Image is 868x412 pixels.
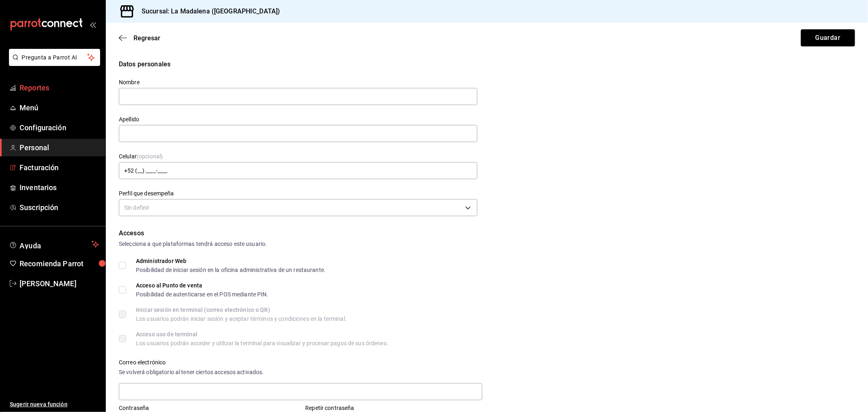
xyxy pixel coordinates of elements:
[136,258,326,264] div: Administrador Web
[136,340,388,346] div: Los usuarios podrán acceder y utilizar la terminal para visualizar y procesar pagos de sus órdenes.
[20,182,99,193] span: Inventarios
[119,191,477,197] label: Perfil que desempeña
[20,142,99,153] span: Personal
[136,283,269,288] div: Acceso al Punto de venta
[119,199,477,216] div: Sin definir
[6,59,100,68] a: Pregunta a Parrot AI
[20,278,99,289] span: [PERSON_NAME]
[137,153,163,160] span: (opcional)
[20,162,99,173] span: Facturación
[20,202,99,213] span: Suscripción
[136,307,347,313] div: Iniciar sesión en terminal (correo electrónico o QR)
[119,34,160,42] button: Regresar
[119,240,855,248] div: Selecciona a que plataformas tendrá acceso este usuario.
[136,267,326,273] div: Posibilidad de iniciar sesión en la oficina administrativa de un restaurante.
[119,117,477,123] label: Apellido
[90,21,96,28] button: open_drawer_menu
[20,258,99,269] span: Recomienda Parrot
[119,368,482,377] div: Se volverá obligatorio al tener ciertos accesos activados.
[119,360,482,366] label: Correo electrónico
[10,400,99,409] span: Sugerir nueva función
[801,29,855,46] button: Guardar
[9,49,100,66] button: Pregunta a Parrot AI
[119,228,855,238] div: Accesos
[305,405,482,411] label: Repetir contraseña
[135,7,280,16] h3: Sucursal: La Madalena ([GEOGRAPHIC_DATA])
[20,122,99,133] span: Configuración
[119,80,477,85] label: Nombre
[119,154,477,160] label: Celular
[119,59,855,69] div: Datos personales
[20,239,88,249] span: Ayuda
[136,316,347,322] div: Los usuarios podrán iniciar sesión y aceptar términos y condiciones en la terminal.
[119,405,295,411] label: Contraseña
[136,291,269,297] div: Posibilidad de autenticarse en el POS mediante PIN.
[20,102,99,113] span: Menú
[133,34,160,42] span: Regresar
[20,82,99,93] span: Reportes
[136,331,388,337] div: Acceso uso de terminal
[22,53,87,62] span: Pregunta a Parrot AI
